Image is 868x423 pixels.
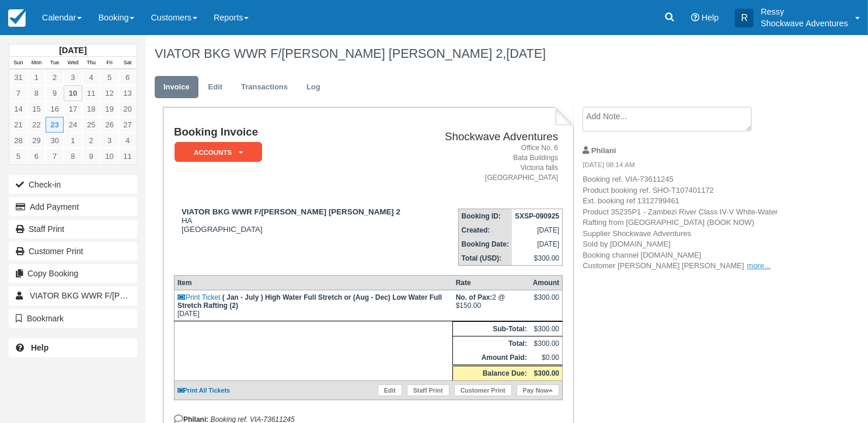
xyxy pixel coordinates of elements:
a: Customer Print [9,242,137,261]
img: checkfront-main-nav-mini-logo.png [8,9,26,27]
strong: SXSP-090925 [515,212,559,220]
address: Office No. 6 Bata Buildings Victoria falls [GEOGRAPHIC_DATA] [431,143,558,183]
a: 23 [46,117,64,133]
a: Transactions [232,76,297,99]
td: [DATE] [512,237,563,251]
div: $300.00 [533,293,559,311]
a: 21 [9,117,27,133]
th: Item [174,276,452,290]
a: 9 [82,148,100,164]
th: Booking ID: [458,209,512,224]
strong: [DATE] [59,46,86,55]
a: 5 [100,70,118,85]
span: [DATE] [506,46,546,61]
th: Sun [9,57,27,70]
a: 13 [118,85,137,101]
td: 2 @ $150.00 [453,290,530,321]
a: more... [747,261,771,270]
a: 5 [9,148,27,164]
a: Print Ticket [177,293,220,301]
a: 17 [64,101,82,117]
strong: $300.00 [534,369,559,377]
a: 3 [100,133,118,148]
a: Pay Now [517,384,559,396]
a: 27 [118,117,137,133]
em: ACCOUNTS [175,142,262,162]
a: 16 [46,101,64,117]
td: [DATE] [174,290,452,321]
a: 29 [27,133,46,148]
a: 10 [64,85,82,101]
div: HA [GEOGRAPHIC_DATA] [174,207,426,234]
a: Log [298,76,329,99]
th: Tue [46,57,64,70]
a: 25 [82,117,100,133]
b: Help [31,343,48,352]
button: Copy Booking [9,264,137,283]
h1: Booking Invoice [174,126,426,138]
a: 4 [82,70,100,85]
a: 10 [100,148,118,164]
a: Help [9,338,137,357]
th: Rate [453,276,530,290]
a: 2 [82,133,100,148]
button: Bookmark [9,309,137,328]
a: 30 [46,133,64,148]
h2: Shockwave Adventures [431,131,558,143]
th: Wed [64,57,82,70]
a: 18 [82,101,100,117]
a: 24 [64,117,82,133]
button: Check-in [9,175,137,194]
td: [DATE] [512,223,563,237]
a: 31 [9,70,27,85]
a: Staff Print [9,220,137,238]
a: Invoice [155,76,198,99]
th: Total (USD): [458,251,512,266]
a: 12 [100,85,118,101]
p: Ressy [761,6,848,18]
th: Created: [458,223,512,237]
a: VIATOR BKG WWR F/[PERSON_NAME] [PERSON_NAME] 2 [9,286,137,305]
th: Thu [82,57,100,70]
th: Amount [530,276,563,290]
a: 6 [118,70,137,85]
span: VIATOR BKG WWR F/[PERSON_NAME] [PERSON_NAME] 2 [30,291,256,300]
a: Edit [200,76,231,99]
a: 11 [82,85,100,101]
p: Shockwave Adventures [761,18,848,29]
button: Add Payment [9,197,137,216]
em: [DATE] 08:14 AM [583,160,779,173]
div: R [735,9,754,27]
a: 20 [118,101,137,117]
td: $300.00 [530,322,563,337]
a: 1 [64,133,82,148]
a: 7 [9,85,27,101]
a: 9 [46,85,64,101]
strong: Philani [591,146,616,155]
strong: VIATOR BKG WWR F/[PERSON_NAME] [PERSON_NAME] 2 [182,207,400,216]
th: Amount Paid: [453,351,530,366]
a: 26 [100,117,118,133]
a: Customer Print [454,384,512,396]
a: Edit [378,384,402,396]
a: 3 [64,70,82,85]
a: 4 [118,133,137,148]
p: Booking ref. VIA-73611245 Product booking ref. SHO-T107401172 Ext. booking ref 1312799461 Product... [583,174,779,272]
th: Fri [100,57,118,70]
span: Help [702,13,719,22]
td: $0.00 [530,351,563,366]
a: 14 [9,101,27,117]
a: Staff Print [407,384,449,396]
a: Print All Tickets [177,387,230,394]
strong: No. of Pax [456,293,493,301]
th: Mon [27,57,46,70]
a: 2 [46,70,64,85]
th: Booking Date: [458,237,512,251]
strong: ( Jan - July ) High Water Full Stretch or (Aug - Dec) Low Water Full Stretch Rafting (2) [177,293,442,310]
a: 15 [27,101,46,117]
td: $300.00 [530,337,563,351]
th: Balance Due: [453,366,530,381]
a: 8 [27,85,46,101]
a: 1 [27,70,46,85]
a: ACCOUNTS [174,141,258,163]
